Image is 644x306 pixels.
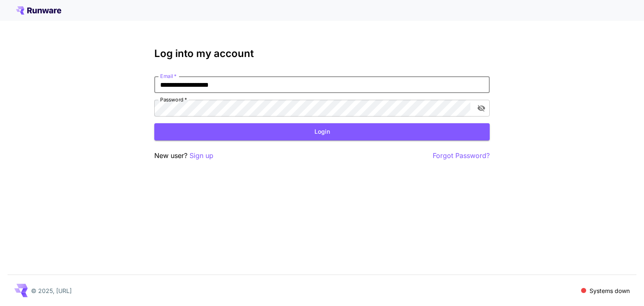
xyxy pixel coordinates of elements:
[160,96,187,103] label: Password
[589,286,630,295] p: Systems down
[190,150,213,161] button: Sign up
[154,48,490,60] h3: Log into my account
[154,123,490,140] button: Login
[433,150,490,161] button: Forgot Password?
[474,101,489,116] button: toggle password visibility
[154,150,213,161] p: New user?
[31,286,72,295] p: © 2025, [URL]
[160,73,177,80] label: Email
